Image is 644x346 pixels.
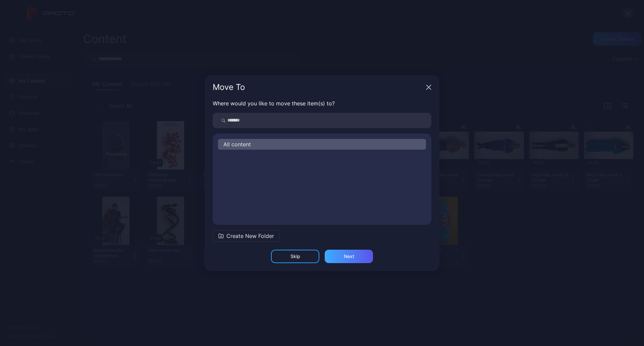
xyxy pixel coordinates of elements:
div: Next [344,254,354,259]
div: Skip [290,254,300,259]
button: Create New Folder [213,230,280,242]
div: Move To [213,83,423,91]
button: Skip [271,250,319,263]
span: All content [223,140,251,148]
button: Next [325,250,373,263]
span: Create New Folder [226,232,274,240]
p: Where would you like to move these item(s) to? [213,99,431,107]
